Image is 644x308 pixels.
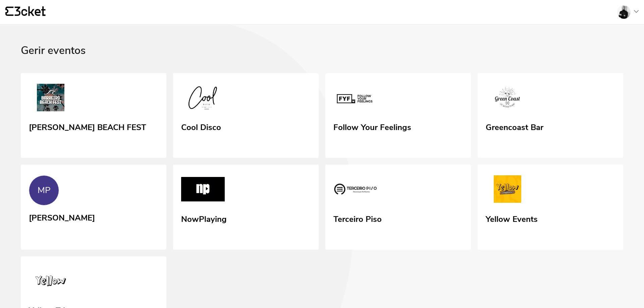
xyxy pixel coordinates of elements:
div: Cool Disco [181,120,221,132]
img: Yellow Trip [29,267,72,297]
a: Yellow Events Yellow Events [478,165,623,250]
div: Follow Your Feelings [333,120,411,132]
img: Yellow Events [486,175,529,205]
div: [PERSON_NAME] BEACH FEST [29,120,146,132]
div: MP [38,185,51,195]
img: NowPlaying [181,175,225,205]
a: Follow Your Feelings Follow Your Feelings [325,73,471,158]
a: {' '} [5,6,46,18]
div: Yellow Events [486,212,538,224]
img: Follow Your Feelings [333,84,377,114]
div: NowPlaying [181,212,227,224]
a: MP [PERSON_NAME] [21,165,166,248]
a: Greencoast Bar Greencoast Bar [478,73,623,158]
a: Cool Disco Cool Disco [173,73,319,158]
a: BARREIRO BEACH FEST [PERSON_NAME] BEACH FEST [21,73,166,158]
img: Greencoast Bar [486,84,529,114]
img: BARREIRO BEACH FEST [29,84,72,114]
div: Greencoast Bar [486,120,543,132]
a: Terceiro Piso Terceiro Piso [325,165,471,250]
div: Gerir eventos [21,45,623,73]
div: [PERSON_NAME] [29,211,95,223]
a: NowPlaying NowPlaying [173,165,319,250]
div: Terceiro Piso [333,212,382,224]
img: Terceiro Piso [333,175,377,205]
img: Cool Disco [181,84,225,114]
g: {' '} [5,7,13,16]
